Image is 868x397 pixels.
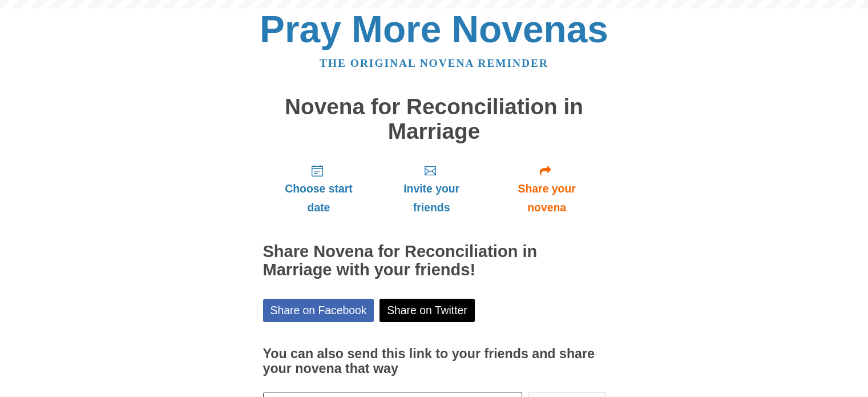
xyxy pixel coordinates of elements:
[380,299,475,322] a: Share on Twitter
[488,155,605,223] a: Share your novena
[386,179,477,217] span: Invite your friends
[263,299,374,322] a: Share on Facebook
[263,347,605,376] h3: You can also send this link to your friends and share your novena that way
[260,8,608,50] a: Pray More Novenas
[374,155,488,223] a: Invite your friends
[263,95,605,143] h1: Novena for Reconciliation in Marriage
[263,155,375,223] a: Choose start date
[500,179,594,217] span: Share your novena
[320,57,548,69] a: The original novena reminder
[263,243,605,279] h2: Share Novena for Reconciliation in Marriage with your friends!
[274,179,364,217] span: Choose start date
